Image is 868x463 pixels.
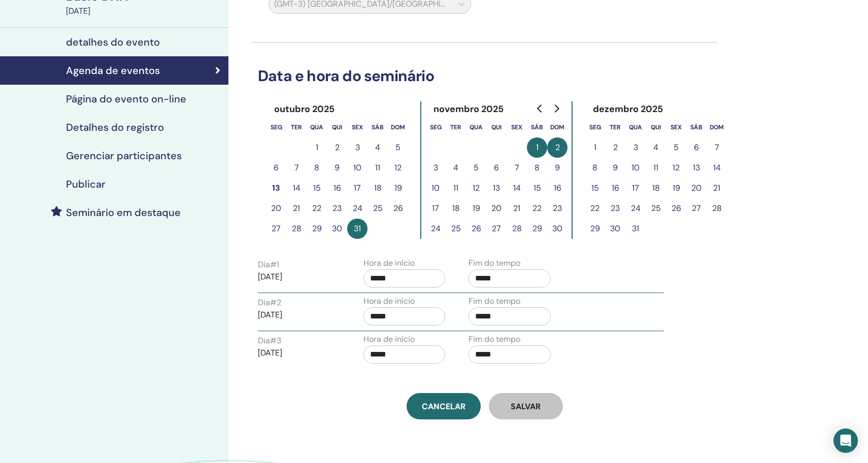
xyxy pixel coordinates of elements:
button: 28 [286,219,307,239]
span: Cancelar [422,401,465,412]
h4: Detalhes do registro [66,121,164,133]
p: [DATE] [258,347,340,359]
button: 29 [585,219,605,239]
button: 27 [486,219,507,239]
button: 10 [425,178,446,198]
button: 14 [507,178,527,198]
button: 29 [307,219,327,239]
button: 25 [368,198,388,219]
button: 1 [307,137,327,158]
button: 8 [585,158,605,178]
button: 27 [686,198,707,219]
button: Go to previous month [532,98,548,119]
button: 23 [547,198,567,219]
th: quarta-feira [466,117,486,137]
p: [DATE] [258,309,340,321]
th: segunda-feira [585,117,605,137]
button: 13 [686,158,707,178]
button: 25 [646,198,666,219]
button: 6 [486,158,507,178]
th: domingo [707,117,727,137]
button: 18 [446,198,466,219]
button: 19 [388,178,408,198]
button: 24 [347,198,368,219]
button: 17 [425,198,446,219]
button: 11 [646,158,666,178]
button: 3 [347,137,368,158]
button: 12 [466,178,486,198]
div: Open Intercom Messenger [833,429,858,453]
button: 24 [625,198,646,219]
button: 16 [327,178,347,198]
button: 2 [327,137,347,158]
button: Go to next month [548,98,564,119]
button: 9 [547,158,567,178]
button: 14 [286,178,307,198]
button: 10 [347,158,368,178]
button: 15 [527,178,547,198]
h4: Agenda de eventos [66,64,160,77]
h4: Página do evento on-line [66,93,186,105]
button: 21 [286,198,307,219]
button: 4 [368,137,388,158]
button: 3 [625,137,646,158]
button: 26 [466,219,486,239]
th: quinta-feira [327,117,347,137]
button: 6 [686,137,707,158]
button: 4 [446,158,466,178]
button: 20 [266,198,286,219]
button: 5 [388,137,408,158]
button: 19 [666,178,686,198]
label: Dia # 2 [258,297,281,309]
button: 13 [266,178,286,198]
button: 9 [327,158,347,178]
th: sexta-feira [507,117,527,137]
th: sábado [686,117,707,137]
button: 19 [466,198,486,219]
h4: Seminário em destaque [66,206,181,219]
th: quarta-feira [625,117,646,137]
label: Hora de início [363,333,415,345]
th: segunda-feira [266,117,286,137]
th: terça-feira [446,117,466,137]
button: 7 [286,158,307,178]
button: 31 [625,219,646,239]
button: 5 [466,158,486,178]
button: 22 [307,198,327,219]
button: 11 [368,158,388,178]
button: 17 [625,178,646,198]
button: 28 [507,219,527,239]
button: 31 [347,219,368,239]
label: Dia # 1 [258,259,279,271]
button: 10 [625,158,646,178]
th: sexta-feira [666,117,686,137]
label: Fim do tempo [469,333,520,345]
button: 30 [605,219,625,239]
label: Hora de início [363,295,415,307]
th: domingo [388,117,408,137]
button: 17 [347,178,368,198]
button: 1 [585,137,605,158]
a: Cancelar [407,393,481,419]
button: 29 [527,219,547,239]
p: [DATE] [258,271,340,283]
button: 22 [585,198,605,219]
button: 30 [547,219,567,239]
button: 9 [605,158,625,178]
button: 23 [327,198,347,219]
button: 11 [446,178,466,198]
label: Dia # 3 [258,335,281,347]
span: Salvar [511,401,541,412]
h4: detalhes do evento [66,36,160,48]
button: 6 [266,158,286,178]
button: 7 [707,137,727,158]
button: 27 [266,219,286,239]
button: 16 [547,178,567,198]
h3: Data e hora do seminário [252,67,718,85]
label: Hora de início [363,257,415,269]
button: 20 [486,198,507,219]
label: Fim do tempo [469,257,520,269]
button: 2 [547,137,567,158]
button: 21 [507,198,527,219]
button: 13 [486,178,507,198]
